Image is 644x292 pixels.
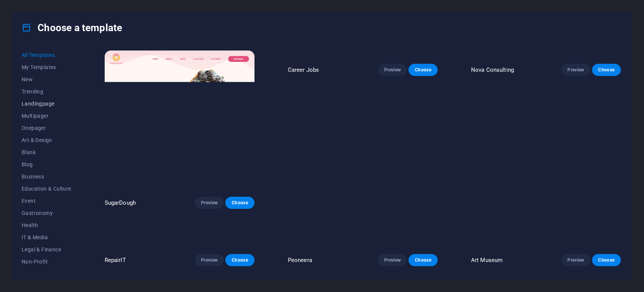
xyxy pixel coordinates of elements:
button: Event [22,195,71,207]
h4: Choose a template [22,22,122,34]
span: My Templates [22,64,71,70]
span: Blog [22,161,71,167]
span: Landingpage [22,101,71,107]
span: Preview [384,200,401,206]
span: Onepager [22,125,71,131]
span: Education & Culture [22,186,71,192]
span: Health [22,222,71,228]
button: Onepager [22,122,71,134]
span: Gastronomy [22,210,71,216]
span: All Templates [22,52,71,58]
span: Art & Design [22,137,71,143]
p: SugarDough [105,199,136,207]
button: Performance [22,268,71,280]
button: Preview [195,197,224,209]
button: Non-Profit [22,256,71,268]
button: Trending [22,85,71,98]
span: Preview [567,200,584,206]
span: IT & Media [22,234,71,240]
span: Choose [415,200,431,206]
p: Career Jobs [288,199,319,207]
button: Choose [592,197,621,209]
button: Preview [378,197,407,209]
img: Nova Consulting [471,51,621,189]
span: Choose [231,200,248,206]
button: Gastronomy [22,207,71,219]
button: Legal & Finance [22,243,71,256]
span: Blank [22,149,71,155]
button: Art & Design [22,134,71,146]
button: Business [22,170,71,183]
button: Blank [22,146,71,158]
button: Choose [225,197,254,209]
button: IT & Media [22,231,71,243]
span: Preview [201,200,218,206]
img: SugarDough [105,51,254,189]
span: Multipager [22,113,71,119]
button: All Templates [22,49,71,61]
p: Nova Consulting [471,199,514,207]
button: Multipager [22,110,71,122]
button: Preview [561,197,590,209]
button: Health [22,219,71,231]
span: Non-Profit [22,259,71,265]
button: My Templates [22,61,71,73]
img: Career Jobs [288,51,438,189]
button: Education & Culture [22,183,71,195]
button: New [22,73,71,85]
span: Event [22,198,71,204]
button: Landingpage [22,98,71,110]
span: New [22,76,71,82]
span: Legal & Finance [22,246,71,253]
span: Trending [22,88,71,95]
button: Choose [408,197,437,209]
button: Blog [22,158,71,170]
span: Choose [598,200,615,206]
span: Business [22,174,71,180]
